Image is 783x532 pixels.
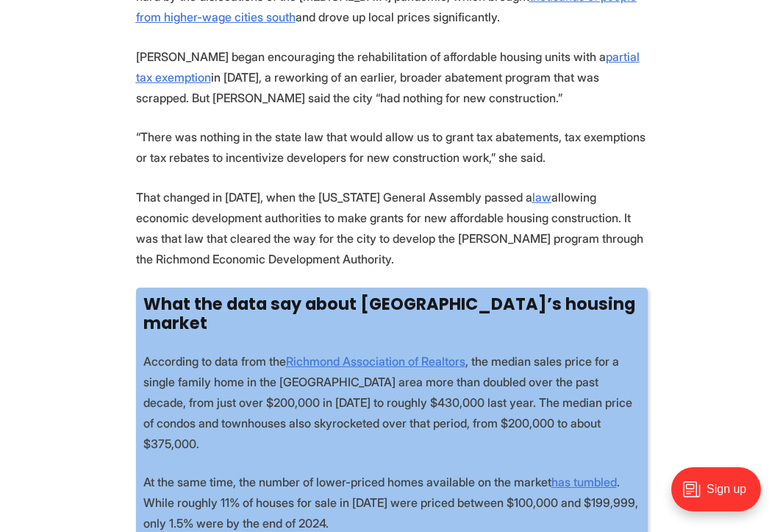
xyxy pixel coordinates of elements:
p: That changed in [DATE], when the [US_STATE] General Assembly passed a allowing economic developme... [136,187,648,269]
a: Richmond Association of Realtors [286,354,465,369]
p: According to data from the , the median sales price for a single family home in the [GEOGRAPHIC_D... [143,351,640,454]
p: “There was nothing in the state law that would allow us to grant tax abatements, tax exemptions o... [136,127,648,168]
p: [PERSON_NAME] began encouraging the rehabilitation of affordable housing units with a in [DATE], ... [136,46,648,108]
a: has tumbled [551,475,617,489]
h3: What the data say about [GEOGRAPHIC_DATA]’s housing market [143,295,640,333]
a: law [532,190,551,205]
a: partial tax exemption [136,49,640,85]
iframe: portal-trigger [659,460,783,532]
